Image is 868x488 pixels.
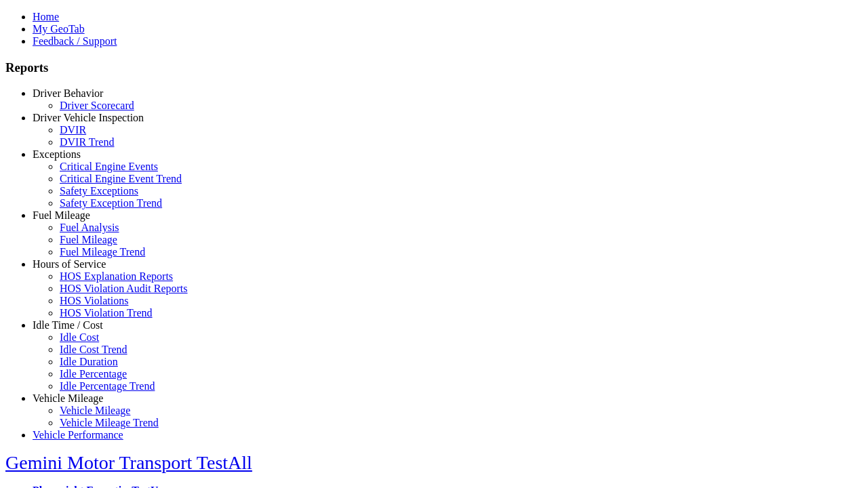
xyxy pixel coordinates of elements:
[60,222,119,233] a: Fuel Analysis
[60,185,138,197] a: Safety Exceptions
[33,392,103,404] a: Vehicle Mileage
[60,136,114,148] a: DVIR Trend
[60,234,117,245] a: Fuel Mileage
[60,173,182,184] a: Critical Engine Event Trend
[60,124,86,136] a: DVIR
[33,35,117,47] a: Feedback / Support
[60,283,188,294] a: HOS Violation Audit Reports
[60,417,159,428] a: Vehicle Mileage Trend
[60,307,153,319] a: HOS Violation Trend
[33,87,103,99] a: Driver Behavior
[60,380,155,392] a: Idle Percentage Trend
[60,344,127,355] a: Idle Cost Trend
[5,60,863,75] h3: Reports
[33,209,90,221] a: Fuel Mileage
[33,429,123,441] a: Vehicle Performance
[60,246,145,258] a: Fuel Mileage Trend
[33,112,144,123] a: Driver Vehicle Inspection
[60,100,134,111] a: Driver Scorecard
[33,319,103,331] a: Idle Time / Cost
[5,452,252,473] a: Gemini Motor Transport TestAll
[60,356,118,367] a: Idle Duration
[60,197,162,209] a: Safety Exception Trend
[33,258,106,270] a: Hours of Service
[33,11,59,22] a: Home
[33,23,85,35] a: My GeoTab
[60,161,158,172] a: Critical Engine Events
[60,295,128,306] a: HOS Violations
[60,405,130,416] a: Vehicle Mileage
[60,368,127,380] a: Idle Percentage
[60,331,99,343] a: Idle Cost
[60,270,173,282] a: HOS Explanation Reports
[33,148,81,160] a: Exceptions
